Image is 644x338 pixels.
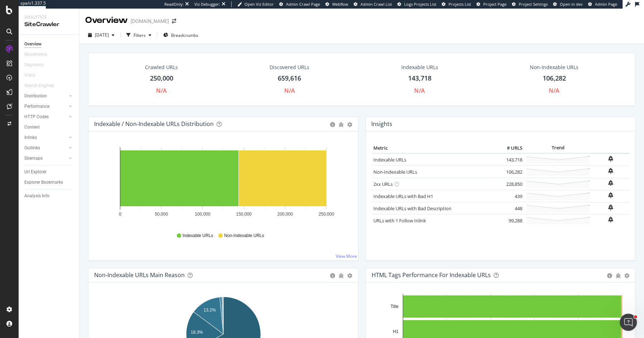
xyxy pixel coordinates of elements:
[24,51,54,58] a: Movements
[442,1,471,7] a: Projects List
[495,190,524,202] td: 439
[330,273,335,278] div: circle-info
[24,103,67,110] a: Performance
[131,18,169,25] div: [DOMAIN_NAME]
[588,1,617,7] a: Admin Page
[495,214,524,227] td: 99,288
[319,212,334,217] text: 250,000
[94,271,185,279] div: Non-Indexable URLs Main Reason
[608,192,613,198] div: bell-plus
[354,1,392,7] a: Admin Crawl List
[85,14,128,26] div: Overview
[393,329,398,334] text: H1
[270,64,309,71] div: Discovered URLs
[244,1,274,7] span: Open Viz Editor
[371,119,392,129] h4: Insights
[483,1,507,7] span: Project Page
[332,1,348,7] span: Webflow
[553,1,583,7] a: Open in dev
[608,204,613,210] div: bell-plus
[24,51,47,58] div: Movements
[95,32,109,38] span: 2025 Jul. 3rd
[278,74,301,83] div: 659,616
[24,61,44,69] div: Segments
[24,192,74,200] a: Analysis Info
[24,20,73,29] div: SiteCrawler
[360,1,392,7] span: Admin Crawl List
[373,193,433,199] a: Indexable URLs with Bad H1
[194,1,220,7] div: Viz Debugger:
[24,155,67,162] a: Sitemaps
[24,40,42,48] div: Overview
[195,212,210,217] text: 100,000
[156,87,167,95] div: N/A
[530,64,578,71] div: Non-Indexable URLs
[608,217,613,222] div: bell-plus
[401,64,438,71] div: Indexable URLs
[330,122,335,127] div: circle-info
[607,273,612,278] div: circle-info
[164,1,184,7] div: ReadOnly:
[414,87,425,95] div: N/A
[495,153,524,166] td: 143,718
[24,134,37,141] div: Inlinks
[549,87,560,95] div: N/A
[339,273,344,278] div: bug
[124,29,154,41] button: Filters
[24,113,49,121] div: HTTP Codes
[277,212,293,217] text: 200,000
[24,124,40,131] div: Content
[191,330,203,335] text: 18.3%
[512,1,548,7] a: Project Settings
[608,156,613,161] div: bell-plus
[595,1,617,7] span: Admin Page
[171,32,198,38] span: Breadcrumbs
[24,134,67,141] a: Inlinks
[397,1,436,7] a: Logs Projects List
[519,1,548,7] span: Project Settings
[372,143,496,154] th: Metric
[24,72,35,79] div: Visits
[150,74,173,83] div: 250,000
[372,271,491,279] div: HTML Tags Performance for Indexable URLs
[119,212,121,217] text: 0
[284,87,295,95] div: N/A
[24,61,51,69] a: Segments
[347,273,352,278] div: gear
[94,143,352,226] div: A chart.
[560,1,583,7] span: Open in dev
[24,144,67,152] a: Outlinks
[24,14,73,20] div: Analytics
[286,1,320,7] span: Admin Crawl Page
[336,253,357,259] a: View More
[408,74,431,83] div: 143,718
[339,122,344,127] div: bug
[325,1,348,7] a: Webflow
[24,168,74,176] a: Url Explorer
[24,82,61,90] a: Search Engines
[373,181,393,187] a: 2xx URLs
[24,144,40,152] div: Outlinks
[449,1,471,7] span: Projects List
[373,205,451,212] a: Indexable URLs with Bad Description
[495,166,524,178] td: 106,282
[24,40,74,48] a: Overview
[160,29,201,41] button: Breadcrumbs
[85,29,117,41] button: [DATE]
[279,1,320,7] a: Admin Crawl Page
[145,64,178,71] div: Crawled URLs
[390,304,398,309] text: Title
[224,233,264,239] span: Non-Indexable URLs
[237,1,274,7] a: Open Viz Editor
[24,155,43,162] div: Sitemaps
[495,143,524,154] th: # URLS
[347,122,352,127] div: gear
[24,192,49,200] div: Analysis Info
[134,32,146,38] div: Filters
[24,113,67,121] a: HTTP Codes
[524,143,592,154] th: Trend
[476,1,507,7] a: Project Page
[24,168,47,176] div: Url Explorer
[172,19,176,24] div: arrow-right-arrow-left
[404,1,436,7] span: Logs Projects List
